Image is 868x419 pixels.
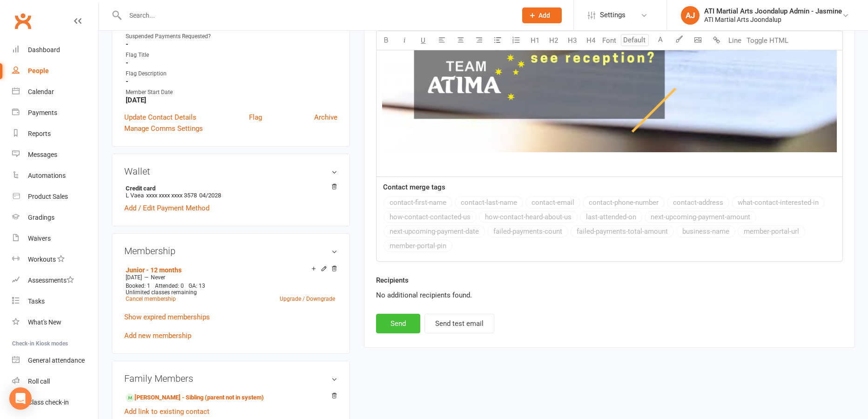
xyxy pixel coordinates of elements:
[28,172,66,179] div: Automations
[126,274,142,281] span: [DATE]
[600,5,626,26] span: Settings
[12,186,98,207] a: Product Sales
[525,31,544,50] button: H1
[124,246,337,256] h3: Membership
[421,36,425,45] span: U
[280,296,335,302] a: Upgrade / Downgrade
[28,151,57,158] div: Messages
[12,123,98,144] a: Reports
[383,182,445,193] label: Contact merge tags
[28,46,60,54] div: Dashboard
[726,31,744,50] button: Line
[28,357,85,364] div: General attendance
[12,270,98,291] a: Assessments
[126,40,337,48] strong: -
[11,9,34,33] a: Clubworx
[376,275,409,286] label: Recipients
[12,61,98,81] a: People
[704,7,842,15] div: ATI Martial Arts Joondalup Admin - Jasmine
[199,192,221,199] span: 04/2028
[124,313,210,321] a: Show expired memberships
[12,165,98,186] a: Automations
[28,193,68,200] div: Product Sales
[188,283,205,289] span: GA: 13
[155,283,184,289] span: Attended: 0
[28,235,51,242] div: Waivers
[28,88,54,95] div: Calendar
[124,406,209,417] a: Add link to existing contact
[704,15,842,24] div: ATI Martial Arts Joondalup
[581,31,600,50] button: H4
[12,81,98,102] a: Calendar
[544,31,563,50] button: H2
[12,312,98,333] a: What's New
[28,277,74,284] div: Assessments
[28,109,57,116] div: Payments
[744,31,791,50] button: Toggle HTML
[376,314,420,333] button: Send
[124,112,196,123] a: Update Contact Details
[126,289,197,296] span: Unlimited classes remaining
[414,31,432,50] button: U
[126,393,264,403] a: [PERSON_NAME] - Sibling (parent not in system)
[314,112,337,123] a: Archive
[424,314,494,333] button: Send test email
[124,203,209,214] a: Add / Edit Payment Method
[28,256,56,263] div: Workouts
[522,7,562,23] button: Add
[376,290,843,301] div: No additional recipients found.
[124,123,203,134] a: Manage Comms Settings
[681,6,700,25] div: AJ
[600,31,619,50] button: Font
[28,399,69,406] div: Class check-in
[621,34,649,46] input: Default
[28,378,50,385] div: Roll call
[28,130,51,137] div: Reports
[12,207,98,228] a: Gradings
[28,318,61,326] div: What's New
[126,51,337,60] div: Flag Title
[12,350,98,371] a: General attendance kiosk mode
[12,371,98,392] a: Roll call
[122,9,510,22] input: Search...
[126,185,333,192] strong: Credit card
[124,373,337,384] h3: Family Members
[28,297,45,305] div: Tasks
[28,67,49,74] div: People
[124,331,191,340] a: Add new membership
[126,96,337,104] strong: [DATE]
[12,249,98,270] a: Workouts
[123,274,337,281] div: —
[12,144,98,165] a: Messages
[126,88,337,97] div: Member Start Date
[651,31,670,50] button: A
[12,392,98,413] a: Class kiosk mode
[126,77,337,86] strong: -
[126,296,176,302] a: Cancel membership
[28,214,54,221] div: Gradings
[12,228,98,249] a: Waivers
[126,266,182,274] a: Junior - 12 months
[126,69,337,78] div: Flag Description
[124,166,337,176] h3: Wallet
[12,102,98,123] a: Payments
[12,40,98,61] a: Dashboard
[151,274,165,281] span: Never
[124,183,337,200] li: L Vaea
[9,387,32,410] div: Open Intercom Messenger
[126,283,150,289] span: Booked: 1
[146,192,197,199] span: xxxx xxxx xxxx 3578
[249,112,262,123] a: Flag
[126,59,337,67] strong: -
[538,12,550,19] span: Add
[126,32,337,41] div: Suspended Payments Requested?
[12,291,98,312] a: Tasks
[563,31,581,50] button: H3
